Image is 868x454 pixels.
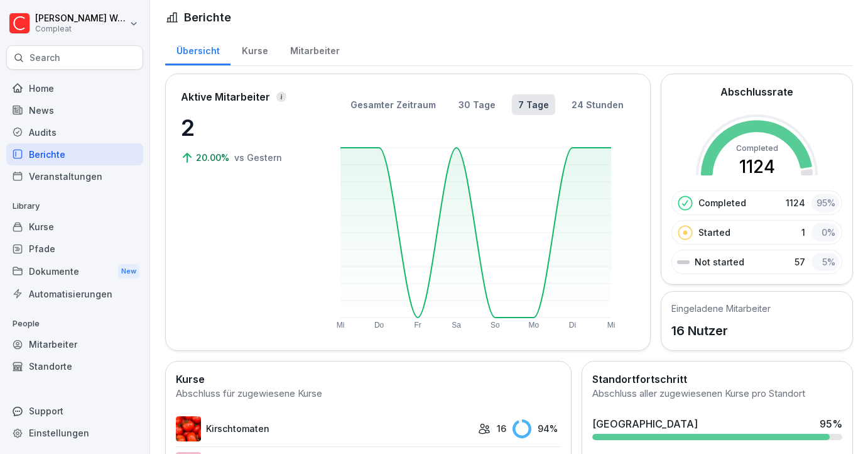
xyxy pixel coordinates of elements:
[6,238,143,260] a: Pfade
[181,111,307,145] p: 2
[592,387,842,401] div: Abschluss aller zugewiesenen Kurse pro Standort
[592,372,842,387] h2: Standortfortschritt
[6,143,143,165] a: Berichte
[529,321,540,329] text: Mo
[698,196,746,209] p: Completed
[513,419,561,438] div: 94 %
[452,321,461,329] text: Sa
[176,416,201,441] img: snpf79en690sb7y4cntynan9.png
[6,314,143,334] p: People
[820,416,842,431] div: 95 %
[795,255,805,269] p: 57
[6,77,143,99] a: Home
[512,94,555,115] button: 7 Tage
[184,9,231,26] h1: Berichte
[671,321,771,340] p: 16 Nutzer
[6,216,143,238] a: Kurse
[811,223,839,241] div: 0 %
[165,33,231,65] a: Übersicht
[196,151,232,164] p: 20.00%
[569,321,576,329] text: Di
[176,387,561,401] div: Abschluss für zugewiesene Kurse
[118,264,139,279] div: New
[6,121,143,143] a: Audits
[35,25,127,33] p: Compleat
[234,151,282,164] p: vs Gestern
[497,422,506,435] p: 16
[720,84,793,99] h2: Abschlussrate
[565,94,630,115] button: 24 Stunden
[6,422,143,444] a: Einstellungen
[811,194,839,212] div: 95 %
[6,165,143,187] a: Veranstaltungen
[6,333,143,355] a: Mitarbeiter
[801,226,805,239] p: 1
[35,13,127,24] p: [PERSON_NAME] Welz
[6,355,143,377] a: Standorte
[231,33,279,65] a: Kurse
[811,253,839,271] div: 5 %
[786,196,805,209] p: 1124
[414,321,421,329] text: Fr
[6,196,143,216] p: Library
[6,400,143,422] div: Support
[695,255,744,269] p: Not started
[6,260,143,283] div: Dokumente
[587,411,847,445] a: [GEOGRAPHIC_DATA]95%
[491,321,500,329] text: So
[698,226,730,239] p: Started
[607,321,616,329] text: Mi
[279,33,350,65] a: Mitarbeiter
[6,260,143,283] a: DokumenteNew
[671,302,771,315] h5: Eingeladene Mitarbeiter
[30,52,60,64] p: Search
[592,416,698,431] div: [GEOGRAPHIC_DATA]
[176,416,472,441] a: Kirschtomaten
[6,99,143,121] a: News
[337,321,345,329] text: Mi
[181,89,270,104] p: Aktive Mitarbeiter
[344,94,442,115] button: Gesamter Zeitraum
[452,94,502,115] button: 30 Tage
[374,321,384,329] text: Do
[176,372,561,387] h2: Kurse
[6,283,143,305] a: Automatisierungen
